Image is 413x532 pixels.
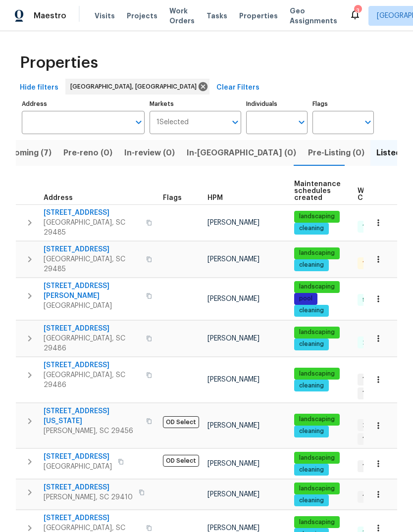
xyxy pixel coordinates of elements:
span: 1 Accepted [359,389,400,397]
button: Open [361,115,375,129]
span: cleaning [295,224,328,233]
span: [PERSON_NAME] [207,219,259,226]
span: cleaning [295,427,328,435]
span: [PERSON_NAME] [207,295,259,302]
span: cleaning [295,261,328,269]
span: [PERSON_NAME] [207,525,259,532]
span: In-review (0) [124,146,175,160]
span: cleaning [295,340,328,348]
button: Open [295,115,309,129]
span: Tasks [206,12,227,19]
span: landscaping [295,518,339,527]
span: cleaning [295,466,328,474]
div: 3 [354,6,361,16]
span: Flags [163,194,182,201]
span: landscaping [295,212,339,221]
label: Address [22,101,145,107]
span: [PERSON_NAME], SC 29456 [44,426,140,436]
span: HPM [207,194,223,201]
span: pool [295,294,316,303]
button: Hide filters [16,79,62,97]
span: 1 Selected [156,118,189,127]
span: Pre-reno (0) [63,146,112,160]
span: [STREET_ADDRESS] [44,208,140,218]
button: Open [228,115,242,129]
button: Clear Filters [212,79,263,97]
span: [STREET_ADDRESS] [44,452,112,462]
span: Address [44,194,73,201]
span: landscaping [295,415,339,424]
span: [STREET_ADDRESS][US_STATE] [44,406,140,426]
span: [PERSON_NAME] [207,376,259,383]
button: Open [132,115,146,129]
span: [GEOGRAPHIC_DATA] [44,301,140,311]
span: Maintenance schedules created [294,181,341,201]
span: [STREET_ADDRESS] [44,244,140,254]
div: [GEOGRAPHIC_DATA], [GEOGRAPHIC_DATA] [65,79,209,95]
span: 1 WIP [359,493,381,501]
span: [STREET_ADDRESS] [44,483,133,492]
span: [GEOGRAPHIC_DATA], SC 29486 [44,334,140,353]
span: Properties [20,58,98,68]
span: [GEOGRAPHIC_DATA], [GEOGRAPHIC_DATA] [70,82,201,92]
span: [GEOGRAPHIC_DATA], SC 29485 [44,218,140,238]
span: [STREET_ADDRESS] [44,360,140,370]
span: landscaping [295,484,339,493]
span: 2 WIP [359,421,382,430]
span: [PERSON_NAME] [207,422,259,429]
span: 1 WIP [359,375,381,384]
span: landscaping [295,249,339,257]
span: [STREET_ADDRESS] [44,513,140,523]
span: cleaning [295,496,328,505]
span: [PERSON_NAME] [207,460,259,467]
label: Flags [312,101,374,107]
span: cleaning [295,382,328,390]
span: Clear Filters [216,82,259,94]
span: [GEOGRAPHIC_DATA], SC 29486 [44,370,140,390]
span: Geo Assignments [290,6,337,26]
span: OD Select [163,455,199,467]
span: [PERSON_NAME], SC 29410 [44,492,133,502]
label: Markets [150,101,242,107]
span: 15 Done [359,223,389,231]
span: landscaping [295,454,339,462]
span: 2 Done [359,339,387,347]
span: In-[GEOGRAPHIC_DATA] (0) [187,146,296,160]
span: [PERSON_NAME] [207,256,259,263]
span: Properties [239,11,278,21]
span: [GEOGRAPHIC_DATA] [44,462,112,472]
span: [STREET_ADDRESS][PERSON_NAME] [44,281,140,301]
span: [PERSON_NAME] [207,491,259,498]
span: Maestro [34,11,66,21]
span: landscaping [295,283,339,291]
span: Projects [127,11,157,21]
span: Hide filters [20,82,58,94]
span: 1 Sent [359,435,385,443]
span: cleaning [295,306,328,315]
span: 1 WIP [359,462,381,471]
span: Pre-Listing (0) [308,146,364,160]
span: 1 QC [359,259,380,268]
span: [STREET_ADDRESS] [44,324,140,334]
span: [GEOGRAPHIC_DATA], SC 29485 [44,254,140,274]
span: [PERSON_NAME] [207,335,259,342]
span: landscaping [295,328,339,337]
span: 9 Done [359,296,387,304]
span: Work Orders [169,6,195,26]
span: Visits [95,11,115,21]
span: landscaping [295,370,339,378]
span: OD Select [163,416,199,428]
label: Individuals [246,101,308,107]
